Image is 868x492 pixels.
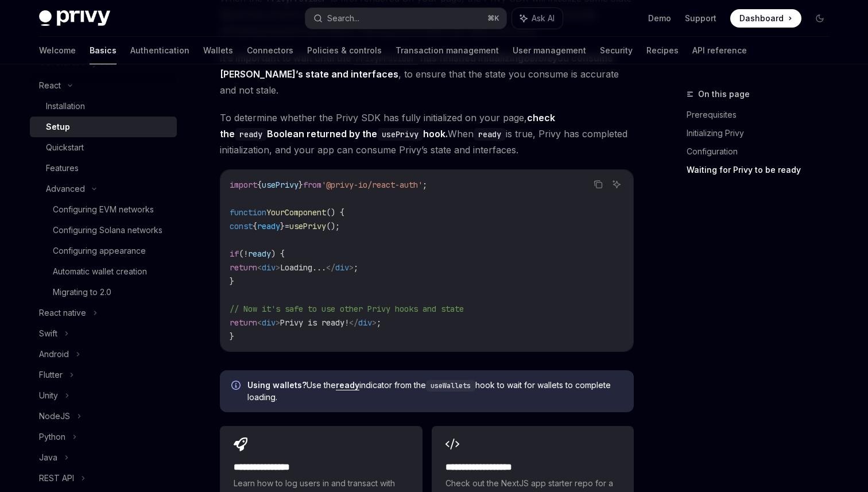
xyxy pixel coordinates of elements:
a: Basics [90,37,117,64]
span: Privy is ready! [280,317,349,328]
span: usePrivy [262,180,299,190]
span: ) { [271,249,285,259]
svg: Info [231,381,243,392]
span: { [257,180,262,190]
strong: Using wallets? [247,380,307,390]
span: Ask AI [532,13,555,24]
div: Java [39,451,57,464]
span: Loading... [280,262,326,273]
a: Security [600,37,633,64]
a: Configuring appearance [30,241,177,261]
span: div [335,262,349,273]
span: > [276,317,280,328]
strong: check the Boolean returned by the hook. [220,112,555,140]
span: ready [257,221,280,231]
span: '@privy-io/react-auth' [321,180,423,190]
a: Support [685,13,716,24]
span: ; [377,317,381,328]
a: Installation [30,96,177,117]
a: Dashboard [730,9,801,28]
span: ; [423,180,427,190]
div: Configuring appearance [53,244,146,258]
span: Dashboard [739,13,784,24]
a: Setup [30,117,177,137]
span: } [280,221,285,231]
span: , to ensure that the state you consume is accurate and not stale. [220,50,634,98]
div: Configuring Solana networks [53,223,162,237]
a: API reference [692,37,747,64]
span: function [230,207,266,218]
button: Ask AI [609,177,624,192]
div: Installation [46,99,85,113]
span: } [230,276,234,286]
span: } [299,180,303,190]
a: Waiting for Privy to be ready [687,161,838,179]
a: Features [30,158,177,179]
div: Unity [39,389,58,402]
a: Authentication [130,37,189,64]
button: Search...⌘K [305,8,506,29]
span: return [230,262,257,273]
a: Demo [648,13,671,24]
img: dark logo [39,10,110,26]
span: ! [243,249,248,259]
div: Migrating to 2.0 [53,285,111,299]
a: Welcome [39,37,76,64]
span: div [262,262,276,273]
div: Features [46,161,79,175]
a: Migrating to 2.0 [30,282,177,303]
span: } [230,331,234,342]
div: Advanced [46,182,85,196]
span: // Now it's safe to use other Privy hooks and state [230,304,464,314]
span: To determine whether the Privy SDK has fully initialized on your page, When is true, Privy has co... [220,110,634,158]
a: Configuring EVM networks [30,199,177,220]
a: Policies & controls [307,37,382,64]
a: Connectors [247,37,293,64]
span: div [358,317,372,328]
code: ready [235,128,267,141]
a: Automatic wallet creation [30,261,177,282]
a: Configuration [687,142,838,161]
button: Ask AI [512,8,563,29]
span: import [230,180,257,190]
div: Flutter [39,368,63,382]
span: YourComponent [266,207,326,218]
span: > [349,262,354,273]
span: if [230,249,239,259]
div: Configuring EVM networks [53,203,154,216]
span: ; [354,262,358,273]
a: Recipes [646,37,679,64]
span: () { [326,207,344,218]
span: > [276,262,280,273]
a: User management [513,37,586,64]
div: React native [39,306,86,320]
span: ready [248,249,271,259]
a: Wallets [203,37,233,64]
div: React [39,79,61,92]
span: ( [239,249,243,259]
a: Prerequisites [687,106,838,124]
a: Initializing Privy [687,124,838,142]
span: > [372,317,377,328]
span: </ [326,262,335,273]
span: from [303,180,321,190]
div: REST API [39,471,74,485]
div: Android [39,347,69,361]
span: Use the indicator from the hook to wait for wallets to complete loading. [247,379,622,403]
span: div [262,317,276,328]
a: ready [336,380,359,390]
code: ready [474,128,506,141]
code: usePrivy [377,128,423,141]
span: < [257,317,262,328]
div: Search... [327,11,359,25]
span: (); [326,221,340,231]
div: Python [39,430,65,444]
a: Quickstart [30,137,177,158]
div: NodeJS [39,409,70,423]
span: const [230,221,253,231]
span: usePrivy [289,221,326,231]
button: Copy the contents from the code block [591,177,606,192]
code: useWallets [426,380,475,392]
span: = [285,221,289,231]
div: Automatic wallet creation [53,265,147,278]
